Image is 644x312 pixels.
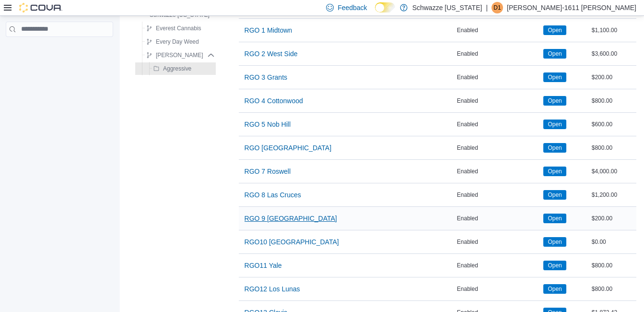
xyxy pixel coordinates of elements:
[543,72,566,82] span: Open
[543,167,566,176] span: Open
[455,166,542,177] div: Enabled
[543,143,566,153] span: Open
[548,49,562,58] span: Open
[590,119,636,130] div: $600.00
[455,142,542,154] div: Enabled
[543,49,566,59] span: Open
[543,284,566,294] span: Open
[163,64,191,72] span: Aggressive
[548,261,562,270] span: Open
[142,36,203,47] button: Every Day Weed
[455,213,542,224] div: Enabled
[590,213,636,224] div: $200.00
[241,162,294,181] button: RGO 7 Roswell
[548,214,562,223] span: Open
[245,72,287,82] span: RGO 3 Grants
[245,214,337,223] span: RGO 9 [GEOGRAPHIC_DATA]
[543,25,566,35] span: Open
[590,283,636,295] div: $800.00
[142,22,205,34] button: Everest Cannabis
[156,51,203,59] span: [PERSON_NAME]
[590,189,636,201] div: $1,200.00
[241,256,286,275] button: RGO11 Yale
[455,95,542,107] div: Enabled
[412,2,482,13] p: Schwazze [US_STATE]
[548,144,562,152] span: Open
[548,120,562,129] span: Open
[241,44,302,63] button: RGO 2 West Side
[19,3,62,12] img: Cova
[156,37,199,45] span: Every Day Weed
[245,237,339,247] span: RGO10 [GEOGRAPHIC_DATA]
[548,191,562,199] span: Open
[543,96,566,106] span: Open
[241,232,343,252] button: RGO10 [GEOGRAPHIC_DATA]
[590,48,636,60] div: $3,600.00
[455,260,542,271] div: Enabled
[241,68,291,87] button: RGO 3 Grants
[455,283,542,295] div: Enabled
[590,72,636,83] div: $200.00
[241,185,305,204] button: RGO 8 Las Cruces
[245,143,332,153] span: RGO [GEOGRAPHIC_DATA]
[507,2,636,13] p: [PERSON_NAME]-1611 [PERSON_NAME]
[455,72,542,83] div: Enabled
[543,237,566,247] span: Open
[590,142,636,154] div: $800.00
[548,26,562,35] span: Open
[486,2,488,13] p: |
[548,96,562,105] span: Open
[338,3,367,12] span: Feedback
[241,209,341,228] button: RGO 9 [GEOGRAPHIC_DATA]
[241,21,296,40] button: RGO 1 Midtown
[548,285,562,293] span: Open
[548,73,562,82] span: Open
[548,238,562,246] span: Open
[493,2,501,13] span: D1
[543,190,566,200] span: Open
[245,284,300,294] span: RGO12 Los Lunas
[156,24,201,32] span: Everest Cannabis
[455,48,542,60] div: Enabled
[245,261,282,270] span: RGO11 Yale
[590,166,636,177] div: $4,000.00
[455,119,542,130] div: Enabled
[245,25,293,35] span: RGO 1 Midtown
[6,39,113,62] nav: Complex example
[245,49,298,59] span: RGO 2 West Side
[492,2,503,13] div: David-1611 Rivera
[548,167,562,176] span: Open
[455,236,542,248] div: Enabled
[245,167,291,176] span: RGO 7 Roswell
[543,120,566,129] span: Open
[150,62,195,74] button: Aggressive
[590,95,636,107] div: $800.00
[455,189,542,201] div: Enabled
[142,49,207,60] button: [PERSON_NAME]
[590,260,636,271] div: $800.00
[543,214,566,223] span: Open
[375,2,395,12] input: Dark Mode
[590,24,636,36] div: $1,100.00
[241,138,336,157] button: RGO [GEOGRAPHIC_DATA]
[245,120,291,129] span: RGO 5 Nob Hill
[241,91,307,110] button: RGO 4 Cottonwood
[455,24,542,36] div: Enabled
[241,279,304,299] button: RGO12 Los Lunas
[543,261,566,270] span: Open
[590,236,636,248] div: $0.00
[241,115,294,134] button: RGO 5 Nob Hill
[245,190,301,200] span: RGO 8 Las Cruces
[245,96,303,106] span: RGO 4 Cottonwood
